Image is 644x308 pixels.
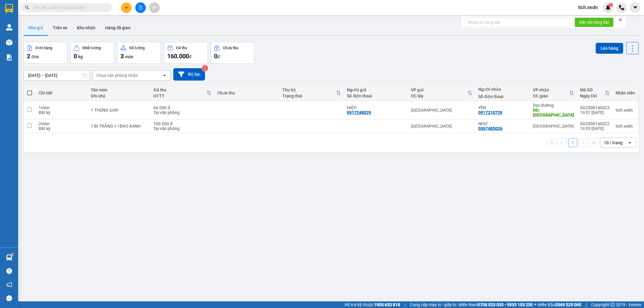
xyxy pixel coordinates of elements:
div: [GEOGRAPHIC_DATA] [533,124,574,129]
div: 0917210729 [478,110,502,115]
button: Kho nhận [72,21,100,35]
div: 0367485026 [478,126,502,131]
div: 10 / trang [604,140,623,146]
div: Khối lượng [82,46,101,50]
sup: 1 [11,253,13,255]
span: aim [152,5,156,10]
div: ĐC giao [533,94,569,98]
div: Ghi chú [91,94,147,98]
img: logo-vxr [5,4,13,13]
svg: open [162,73,167,78]
div: Trạng thái [282,94,336,98]
div: Đã thu [153,87,207,92]
div: SG2508140022 [580,121,610,126]
div: HTTT [153,94,207,98]
strong: 0708 023 035 - 0935 103 250 [478,302,533,307]
input: Nhập số tổng đài [464,17,570,27]
button: Khối lượng0kg [70,42,114,64]
button: 1 [568,138,577,147]
div: Tại văn phòng [153,126,211,131]
th: Toggle SortBy [408,85,475,101]
img: solution-icon [6,54,12,61]
span: Hỗ trợ kỹ thuật: [344,301,400,308]
div: Chi tiết [39,90,85,95]
div: Bất kỳ [39,110,85,115]
div: ĐC lấy [411,94,467,98]
button: Hàng đã giao [100,21,135,35]
button: Bộ lọc [173,68,205,81]
button: caret-down [630,2,640,13]
span: 160.000 [167,52,189,60]
img: icon-new-feature [605,5,611,10]
span: notification [6,282,12,287]
div: Ngày ĐH [580,94,605,98]
th: Toggle SortBy [279,85,344,101]
div: Đã thu [176,46,187,50]
div: tich.xedn [616,124,635,129]
button: Số lượng3món [117,42,161,64]
button: file-add [135,2,146,13]
button: Đơn hàng2đơn [24,42,67,64]
div: SG2508140023 [580,105,610,110]
span: close [618,17,623,22]
div: 1 THÙNG GIÁY [91,108,147,113]
div: Đơn hàng [36,46,52,50]
div: Dọc đường [533,103,574,108]
div: tich.xedn [616,108,635,113]
div: Tại văn phòng [153,110,211,115]
input: Tìm tên, số ĐT hoặc mã đơn [33,4,104,11]
span: 3 [120,52,124,60]
div: HIỆP [347,105,405,110]
span: kg [78,54,83,59]
div: Chưa thu [223,46,238,50]
div: Số điện thoại [347,94,405,98]
sup: 1 [609,3,613,7]
div: [GEOGRAPHIC_DATA] [411,124,472,129]
span: question-circle [6,268,12,274]
button: Trên xe [48,21,72,35]
button: aim [149,2,160,13]
input: Select a date range. [24,71,90,80]
span: message [6,295,12,301]
div: Chọn văn phòng nhận [96,72,138,78]
div: Người nhận [478,87,527,92]
span: Miền Nam [459,301,533,308]
span: đơn [31,54,39,59]
div: [GEOGRAPHIC_DATA] [411,108,472,113]
button: Kho gửi [24,21,48,35]
span: tich.xedn [573,4,603,11]
div: 1 BỊ TRẮNG + 1BAO XANH [91,124,147,129]
div: Tên món [91,87,147,92]
div: DĐ: CHỢ BÁC ÁI [533,108,574,117]
div: 2 món [39,121,85,126]
div: Bất kỳ [39,126,85,131]
div: VP nhận [533,87,569,92]
button: Kết nối tổng đài [575,17,614,27]
span: | [405,301,405,308]
button: Chưa thu0đ [211,42,255,64]
sup: 2 [202,65,208,71]
strong: 1900 633 818 [374,302,400,307]
span: Cung cấp máy in - giấy in: [410,301,457,308]
div: Mã GD [580,87,605,92]
div: 19:53 [DATE] [580,126,610,131]
button: Lên hàng [596,43,623,54]
div: YẾN [478,105,527,110]
div: Số điện thoại [478,94,527,99]
span: đ [189,54,191,59]
span: món [125,54,133,59]
div: Chưa thu [217,90,276,95]
span: file-add [138,5,143,10]
div: 0917248029 [347,110,371,115]
span: plus [124,5,129,10]
img: warehouse-icon [6,254,12,261]
span: đ [217,54,220,59]
span: 2 [27,52,30,60]
span: ⚪️ [534,303,536,306]
div: 60.000 đ [153,105,211,110]
img: warehouse-icon [6,39,12,46]
button: plus [121,2,132,13]
div: Thu hộ [282,87,336,92]
div: NHƯ [478,121,527,126]
span: | [586,301,587,308]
